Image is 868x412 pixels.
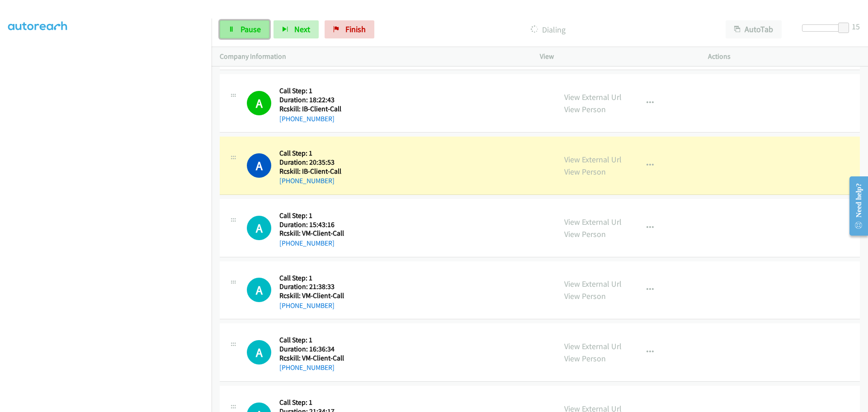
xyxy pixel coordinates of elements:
h5: Call Step: 1 [279,86,344,95]
div: The call is yet to be attempted [247,340,271,365]
a: View External Url [564,279,622,289]
div: The call is yet to be attempted [247,278,271,302]
button: Next [274,20,319,38]
a: [PHONE_NUMBER] [279,301,335,310]
a: Pause [220,20,269,38]
a: [PHONE_NUMBER] [279,176,335,185]
h5: Rcskill: VM-Client-Call [279,291,344,300]
a: View External Url [564,154,622,165]
a: View Person [564,229,606,239]
span: Pause [241,24,261,34]
span: Finish [345,24,366,34]
h1: A [247,91,271,115]
a: View Person [564,104,606,114]
a: View External Url [564,341,622,351]
h5: Call Step: 1 [279,336,344,345]
h5: Rcskill: IB-Client-Call [279,104,344,114]
a: View Person [564,166,606,177]
h1: A [247,340,271,365]
h5: Duration: 15:43:16 [279,220,344,229]
h5: Duration: 20:35:53 [279,158,344,167]
a: View External Url [564,92,622,102]
h5: Duration: 16:36:34 [279,345,344,354]
a: View Person [564,353,606,364]
h5: Rcskill: IB-Client-Call [279,167,344,176]
h5: Rcskill: VM-Client-Call [279,354,344,363]
p: View [540,51,692,62]
h5: Duration: 18:22:43 [279,95,344,104]
h5: Rcskill: VM-Client-Call [279,229,344,238]
h1: A [247,216,271,240]
h5: Duration: 21:38:33 [279,282,344,291]
h5: Call Step: 1 [279,274,344,283]
button: AutoTab [726,20,782,38]
a: View Person [564,291,606,301]
a: Finish [325,20,374,38]
h1: A [247,153,271,178]
p: Actions [708,51,860,62]
a: [PHONE_NUMBER] [279,114,335,123]
p: Company Information [220,51,524,62]
h1: A [247,278,271,302]
h5: Call Step: 1 [279,149,344,158]
a: [PHONE_NUMBER] [279,239,335,247]
iframe: Resource Center [842,170,868,242]
h5: Call Step: 1 [279,211,344,220]
div: 15 [852,20,860,33]
h5: Call Step: 1 [279,398,344,407]
span: Next [294,24,310,34]
a: View External Url [564,217,622,227]
a: [PHONE_NUMBER] [279,363,335,372]
p: Dialing [387,24,709,36]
